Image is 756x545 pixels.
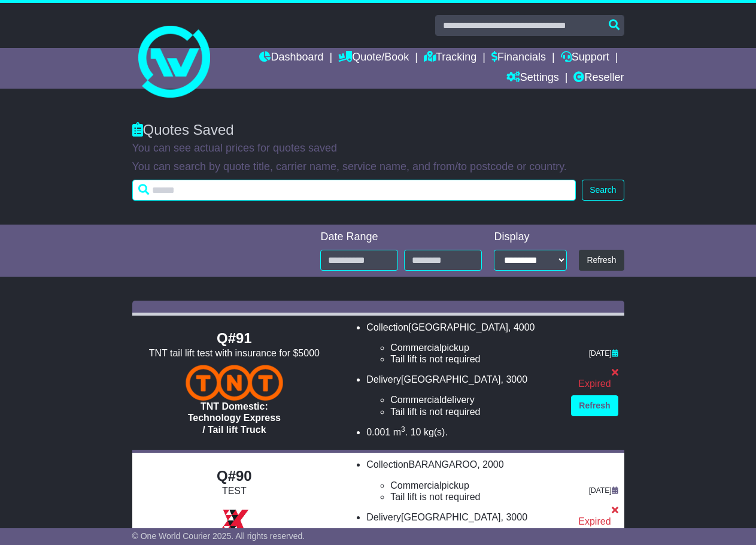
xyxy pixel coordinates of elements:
[186,365,283,401] img: TNT Domestic: Technology Express / Tail lift Truck
[320,231,482,244] div: Date Range
[589,486,612,495] span: [DATE]
[501,512,527,522] span: , 3000
[408,459,477,470] span: BARANGAROO
[216,502,252,538] img: Border Express: Express Parcel Service
[188,401,281,434] span: TNT Domestic: Technology Express / Tail lift Truck
[424,427,448,437] span: kg(s).
[393,427,408,437] span: m .
[132,531,305,541] span: © One World Courier 2025. All rights reserved.
[366,322,559,365] li: Collection
[390,480,559,491] li: pickup
[138,330,331,347] div: Q#91
[338,48,409,68] a: Quote/Book
[259,48,323,68] a: Dashboard
[571,395,618,416] a: Refresh
[138,347,331,359] div: TNT tail lift test with insurance for $5000
[508,322,535,332] span: , 4000
[401,425,405,434] sup: 3
[491,48,546,68] a: Financials
[138,468,331,485] div: Q#90
[579,250,624,271] button: Refresh
[132,142,624,155] p: You can see actual prices for quotes saved
[390,406,559,417] li: Tail lift is not required
[390,342,559,353] li: pickup
[501,374,527,384] span: , 3000
[411,427,421,437] span: 10
[582,180,624,201] button: Search
[132,161,624,174] p: You can search by quote title, carrier name, service name, and from/to postcode or country.
[494,231,567,244] div: Display
[390,395,441,405] span: Commercial
[138,485,331,496] div: TEST
[424,48,476,68] a: Tracking
[390,491,559,502] li: Tail lift is not required
[571,516,618,527] div: Expired
[561,48,609,68] a: Support
[390,353,559,365] li: Tail lift is not required
[366,459,559,502] li: Collection
[571,378,618,389] div: Expired
[401,512,501,522] span: [GEOGRAPHIC_DATA]
[366,427,390,437] span: 0.001
[132,122,624,139] div: Quotes Saved
[390,480,441,490] span: Commercial
[401,374,501,384] span: [GEOGRAPHIC_DATA]
[408,322,508,332] span: [GEOGRAPHIC_DATA]
[589,349,612,358] span: [DATE]
[477,459,503,470] span: , 2000
[390,394,559,405] li: delivery
[390,343,441,353] span: Commercial
[366,374,559,417] li: Delivery
[573,68,624,89] a: Reseller
[506,68,559,89] a: Settings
